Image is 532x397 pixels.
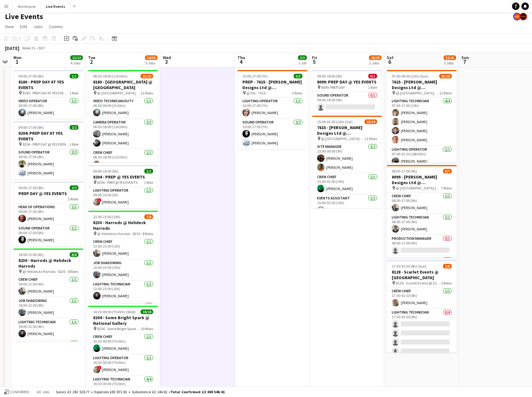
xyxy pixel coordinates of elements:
app-user-avatar: Alex Gill [513,13,521,20]
button: Warehouse [13,0,41,13]
a: Comms [47,23,66,31]
div: Salary £3 282 528.77 + Expenses £83 872.82 + Subsistence £3 146.82 = [56,389,225,394]
a: Jobs [31,23,45,31]
span: Week 35 [21,46,36,50]
a: Edit [17,23,30,31]
button: Confirmed [3,389,30,395]
div: [DATE] [5,45,19,51]
span: View [5,24,14,29]
span: Edit [20,24,27,29]
span: Comms [49,24,63,29]
h1: Live Events [5,12,43,21]
span: All jobs [36,389,51,394]
span: Jobs [33,24,43,29]
app-user-avatar: Production Managers [520,13,527,20]
a: View [2,23,16,31]
span: Confirmed [10,390,29,394]
span: Total Confirmed £3 369 548.41 [171,389,225,394]
div: BST [39,46,45,50]
button: Live Events [41,0,71,13]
